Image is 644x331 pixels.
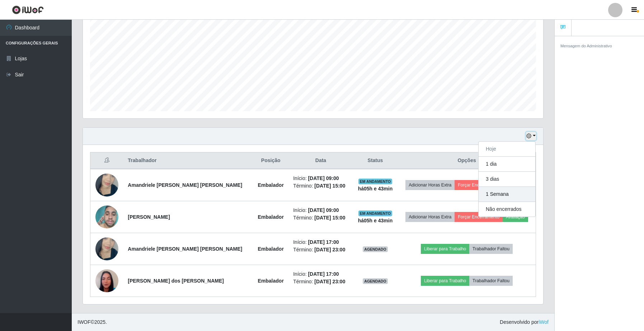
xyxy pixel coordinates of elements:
[469,244,513,254] button: Trabalhador Faltou
[258,246,283,252] strong: Embalador
[77,318,107,326] span: © 2025 .
[95,228,118,269] img: 1751387088285.jpeg
[479,172,535,187] button: 3 dias
[289,152,353,169] th: Data
[253,152,289,169] th: Posição
[293,182,348,190] li: Término:
[479,187,535,202] button: 1 Semana
[128,246,242,252] strong: Amandriele [PERSON_NAME] [PERSON_NAME]
[308,207,339,213] time: [DATE] 09:00
[363,246,388,252] span: AGENDADO
[358,186,393,191] strong: há 05 h e 43 min
[479,157,535,172] button: 1 dia
[128,182,242,188] strong: Amandriele [PERSON_NAME] [PERSON_NAME]
[258,278,283,284] strong: Embalador
[539,319,549,325] a: iWof
[77,319,91,325] span: IWOF
[308,239,339,245] time: [DATE] 17:00
[503,212,528,222] button: Avaliação
[95,165,118,205] img: 1751387088285.jpeg
[258,214,283,220] strong: Embalador
[314,215,345,221] time: [DATE] 15:00
[258,182,283,188] strong: Embalador
[455,180,503,190] button: Forçar Encerramento
[353,152,398,169] th: Status
[314,247,345,252] time: [DATE] 23:00
[405,180,455,190] button: Adicionar Horas Extra
[128,278,224,284] strong: [PERSON_NAME] dos [PERSON_NAME]
[293,238,348,246] li: Início:
[358,211,392,216] span: EM ANDAMENTO
[293,246,348,254] li: Término:
[293,214,348,222] li: Término:
[314,183,345,189] time: [DATE] 15:00
[293,278,348,285] li: Término:
[95,202,118,232] img: 1748551724527.jpeg
[293,207,348,214] li: Início:
[128,214,170,220] strong: [PERSON_NAME]
[308,271,339,277] time: [DATE] 17:00
[293,270,348,278] li: Início:
[363,278,388,284] span: AGENDADO
[479,142,535,157] button: Hoje
[469,276,513,286] button: Trabalhador Faltou
[560,44,612,48] small: Mensagem do Administrativo
[500,318,549,326] span: Desenvolvido por
[358,179,392,184] span: EM ANDAMENTO
[358,218,393,223] strong: há 05 h e 43 min
[293,175,348,182] li: Início:
[479,202,535,217] button: Não encerrados
[455,212,503,222] button: Forçar Encerramento
[308,175,339,181] time: [DATE] 09:00
[405,212,455,222] button: Adicionar Horas Extra
[314,279,345,284] time: [DATE] 23:00
[398,152,536,169] th: Opções
[12,5,44,14] img: CoreUI Logo
[123,152,253,169] th: Trabalhador
[421,276,469,286] button: Liberar para Trabalho
[421,244,469,254] button: Liberar para Trabalho
[95,260,118,301] img: 1750256044557.jpeg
